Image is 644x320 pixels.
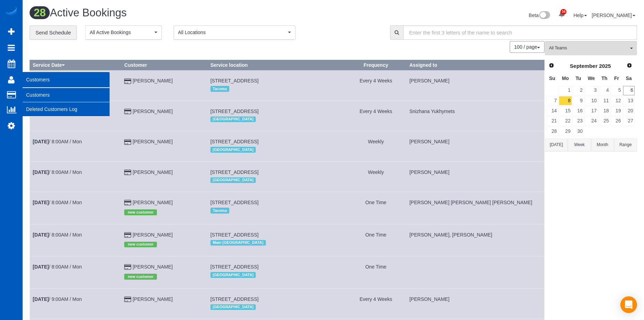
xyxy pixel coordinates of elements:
[559,117,572,126] a: 22
[626,75,632,81] span: Saturday
[546,106,558,115] a: 14
[178,29,286,36] span: All Locations
[207,256,345,288] td: Service location
[545,138,568,151] button: [DATE]
[623,86,635,95] a: 6
[588,75,595,81] span: Wednesday
[623,106,635,115] a: 20
[406,256,544,288] td: Assigned to
[124,242,157,247] span: new customer
[121,192,207,224] td: Customer
[210,232,259,238] span: [STREET_ADDRESS]
[23,88,110,102] a: Customers
[121,224,207,256] td: Customer
[210,176,342,185] div: Location
[406,161,544,192] td: Assigned to
[30,256,121,288] td: Schedule date
[573,127,584,136] a: 30
[210,117,256,122] span: [GEOGRAPHIC_DATA]
[210,238,342,247] div: Location
[30,60,121,70] th: Service Date
[124,140,131,145] i: Credit Card Payment
[345,288,406,319] td: Frequency
[573,86,584,95] a: 2
[623,96,635,105] a: 13
[124,297,131,302] i: Credit Card Payment
[33,139,49,144] b: [DATE]
[546,96,558,105] a: 7
[121,161,207,192] td: Customer
[23,102,110,116] a: Deleted Customers Log
[133,232,173,238] a: [PERSON_NAME]
[611,117,622,126] a: 26
[210,264,259,270] span: [STREET_ADDRESS]
[33,139,82,144] a: [DATE]/ 8:00AM / Mon
[30,6,50,19] span: 28
[174,25,295,40] button: All Locations
[124,265,131,270] i: Credit Card Payment
[210,272,256,278] span: [GEOGRAPHIC_DATA]
[33,296,82,302] a: [DATE]/ 9:00AM / Mon
[599,106,610,115] a: 18
[611,86,622,95] a: 5
[121,288,207,319] td: Customer
[133,139,173,144] a: [PERSON_NAME]
[207,224,345,256] td: Service location
[30,192,121,224] td: Schedule date
[121,70,207,101] td: Customer
[124,274,157,279] span: new customer
[627,63,632,68] span: Next
[406,60,544,70] th: Assigned to
[406,192,544,224] td: Assigned to
[602,75,607,81] span: Thursday
[210,78,259,83] span: [STREET_ADDRESS]
[33,232,49,238] b: [DATE]
[210,86,229,91] span: Tacoma
[406,101,544,131] td: Assigned to
[4,7,18,17] img: Automaid Logo
[611,96,622,105] a: 12
[620,296,637,313] div: Open Intercom Messenger
[85,25,162,40] button: All Active Bookings
[599,86,610,95] a: 4
[207,192,345,224] td: Service location
[133,296,173,302] a: [PERSON_NAME]
[549,45,628,51] span: All Teams
[510,41,544,53] button: 100 / page
[33,264,49,270] b: [DATE]
[573,117,584,126] a: 23
[23,72,110,88] span: Customers
[623,117,635,126] a: 27
[210,147,256,152] span: [GEOGRAPHIC_DATA]
[133,109,173,114] a: [PERSON_NAME]
[559,86,572,95] a: 1
[124,209,157,215] span: new customer
[345,224,406,256] td: Frequency
[30,131,121,161] td: Schedule date
[573,106,584,115] a: 16
[23,88,110,117] ul: Customers
[33,264,82,270] a: [DATE]/ 8:00AM / Mon
[406,70,544,101] td: Assigned to
[585,86,598,95] a: 3
[210,139,259,144] span: [STREET_ADDRESS]
[121,60,207,70] th: Customer
[345,60,406,70] th: Frequency
[599,96,610,105] a: 11
[210,115,342,124] div: Location
[406,288,544,319] td: Assigned to
[210,200,259,205] span: [STREET_ADDRESS]
[625,61,634,71] a: Next
[345,131,406,161] td: Frequency
[33,232,82,238] a: [DATE]/ 8:00AM / Mon
[133,200,173,205] a: [PERSON_NAME]
[30,224,121,256] td: Schedule date
[30,70,121,101] td: Schedule date
[599,63,611,69] span: 2025
[33,169,82,175] a: [DATE]/ 8:00AM / Mon
[549,75,555,81] span: Sunday
[539,11,550,20] img: New interface
[573,96,584,105] a: 9
[33,200,82,205] a: [DATE]/ 8:00AM / Mon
